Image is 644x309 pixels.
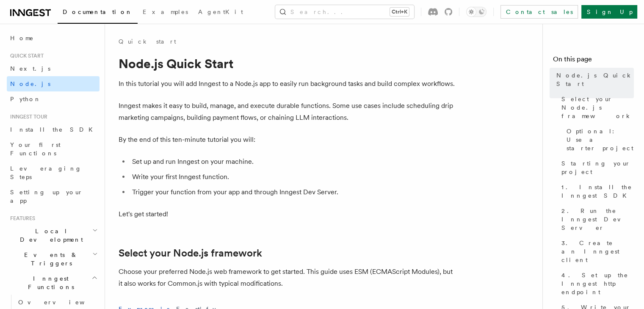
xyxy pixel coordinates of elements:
[10,80,50,87] span: Node.js
[119,247,262,259] a: Select your Node.js framework
[10,189,83,204] span: Setting up your app
[63,8,133,15] span: Documentation
[567,127,634,152] span: Optional: Use a starter project
[556,71,634,88] span: Node.js Quick Start
[561,271,634,296] span: 4. Set up the Inngest http endpoint
[7,52,44,59] span: Quick start
[10,34,34,42] span: Home
[390,8,409,16] kbd: Ctrl+K
[558,179,634,203] a: 1. Install the Inngest SDK
[198,8,243,15] span: AgentKit
[7,274,91,291] span: Inngest Functions
[7,30,100,46] a: Home
[7,227,92,244] span: Local Development
[10,126,98,133] span: Install the SDK
[7,91,100,107] a: Python
[558,156,634,179] a: Starting your project
[58,3,138,24] a: Documentation
[581,5,637,19] a: Sign Up
[7,247,100,271] button: Events & Triggers
[7,215,35,222] span: Features
[7,137,100,161] a: Your first Functions
[130,171,457,183] li: Write your first Inngest function.
[558,268,634,300] a: 4. Set up the Inngest http endpoint
[18,299,105,306] span: Overview
[553,54,634,68] h4: On this page
[10,165,82,180] span: Leveraging Steps
[466,7,486,17] button: Toggle dark mode
[7,223,100,247] button: Local Development
[561,183,634,200] span: 1. Install the Inngest SDK
[119,208,457,220] p: Let's get started!
[10,65,50,72] span: Next.js
[558,203,634,235] a: 2. Run the Inngest Dev Server
[500,5,578,19] a: Contact sales
[119,37,176,46] a: Quick start
[561,239,634,264] span: 3. Create an Inngest client
[7,76,100,91] a: Node.js
[7,271,100,295] button: Inngest Functions
[553,68,634,91] a: Node.js Quick Start
[7,61,100,76] a: Next.js
[275,5,414,19] button: Search...Ctrl+K
[7,161,100,185] a: Leveraging Steps
[119,134,457,146] p: By the end of this ten-minute tutorial you will:
[10,96,41,102] span: Python
[7,251,92,268] span: Events & Triggers
[7,185,100,208] a: Setting up your app
[130,156,457,168] li: Set up and run Inngest on your machine.
[138,3,193,23] a: Examples
[561,207,634,232] span: 2. Run the Inngest Dev Server
[561,159,634,176] span: Starting your project
[119,266,457,290] p: Choose your preferred Node.js web framework to get started. This guide uses ESM (ECMAScript Modul...
[558,235,634,268] a: 3. Create an Inngest client
[193,3,248,23] a: AgentKit
[119,78,457,90] p: In this tutorial you will add Inngest to a Node.js app to easily run background tasks and build c...
[119,56,457,71] h1: Node.js Quick Start
[558,91,634,124] a: Select your Node.js framework
[563,124,634,156] a: Optional: Use a starter project
[143,8,188,15] span: Examples
[119,100,457,124] p: Inngest makes it easy to build, manage, and execute durable functions. Some use cases include sch...
[10,141,61,157] span: Your first Functions
[130,186,457,198] li: Trigger your function from your app and through Inngest Dev Server.
[7,122,100,137] a: Install the SDK
[7,113,47,120] span: Inngest tour
[561,95,634,120] span: Select your Node.js framework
